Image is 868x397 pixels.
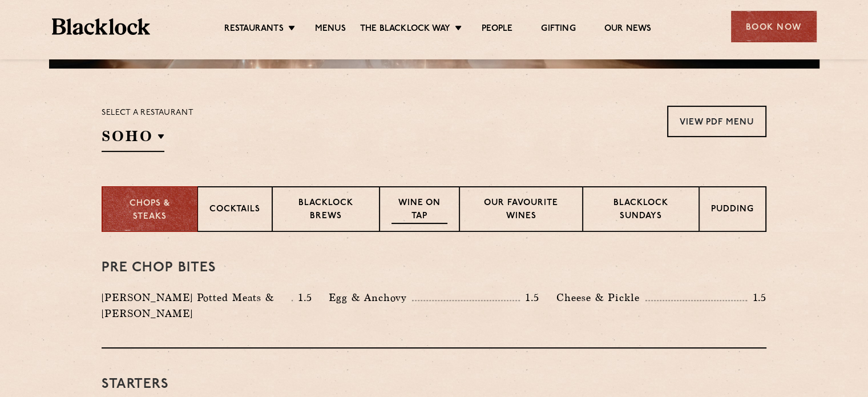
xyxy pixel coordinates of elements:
[731,11,817,42] div: Book Now
[102,106,193,121] p: Select a restaurant
[315,23,346,36] a: Menus
[471,197,570,224] p: Our favourite wines
[595,197,687,224] p: Blacklock Sundays
[556,290,645,306] p: Cheese & Pickle
[391,197,447,224] p: Wine on Tap
[604,23,652,36] a: Our News
[102,126,164,152] h2: SOHO
[52,18,151,35] img: BL_Textured_Logo-footer-cropped.svg
[667,106,766,137] a: View PDF Menu
[360,23,450,36] a: The Blacklock Way
[293,290,312,305] p: 1.5
[102,377,766,392] h3: Starters
[284,197,368,224] p: Blacklock Brews
[329,290,412,306] p: Egg & Anchovy
[482,23,512,36] a: People
[711,203,754,218] p: Pudding
[114,198,185,223] p: Chops & Steaks
[747,290,766,305] p: 1.5
[102,260,766,275] h3: Pre Chop Bites
[224,23,284,36] a: Restaurants
[209,203,260,218] p: Cocktails
[102,290,292,322] p: [PERSON_NAME] Potted Meats & [PERSON_NAME]
[520,290,539,305] p: 1.5
[541,23,575,36] a: Gifting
